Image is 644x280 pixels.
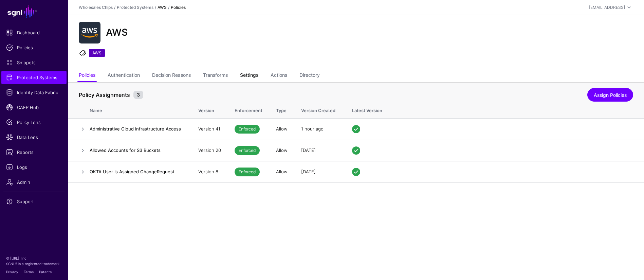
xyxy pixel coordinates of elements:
a: Data Lens [1,130,67,144]
span: [DATE] [301,147,316,153]
th: Name [90,101,191,118]
a: Policies [79,69,95,82]
span: Policy Lens [6,119,62,126]
th: Enforcement [228,101,269,118]
a: Actions [271,69,287,82]
a: Identity Data Fabric [1,86,67,99]
span: Reports [6,149,62,156]
span: Policy Assignments [77,91,132,99]
a: Policy Lens [1,116,67,129]
td: Version 41 [191,118,228,140]
td: Version 8 [191,161,228,182]
h2: AWS [106,27,128,38]
small: 3 [133,91,143,99]
a: Policies [1,41,67,54]
span: 1 hour ago [301,126,324,132]
p: © [URL], Inc [6,256,62,261]
a: Terms [24,270,34,274]
a: Protected Systems [1,71,67,84]
span: [DATE] [301,169,316,174]
td: Allow [269,118,294,140]
h4: Allowed Accounts for S3 Buckets [90,147,185,153]
span: Policies [6,44,62,51]
p: SGNL® is a registered trademark [6,261,62,266]
a: SGNL [4,4,64,19]
span: Enforced [235,146,260,155]
h4: OKTA User Is Assigned ChangeRequest [90,169,185,175]
span: CAEP Hub [6,104,62,111]
a: Dashboard [1,26,67,39]
img: svg+xml;base64,PHN2ZyB3aWR0aD0iNjQiIGhlaWdodD0iNjQiIHZpZXdCb3g9IjAgMCA2NCA2NCIgZmlsbD0ibm9uZSIgeG... [79,22,100,43]
a: Assign Policies [587,88,633,102]
strong: Policies [171,5,186,10]
span: Enforced [235,125,260,134]
a: Reports [1,145,67,159]
a: Authentication [108,69,140,82]
th: Version Created [294,101,345,118]
a: Snippets [1,56,67,69]
th: Latest Version [345,101,644,118]
a: Directory [299,69,320,82]
a: Protected Systems [117,5,153,10]
a: CAEP Hub [1,101,67,114]
span: Protected Systems [6,74,62,81]
h4: Administrative Cloud Infrastructure Access [90,126,185,132]
a: Logs [1,160,67,174]
span: Snippets [6,59,62,66]
a: Wholesales Chips [79,5,113,10]
a: Decision Reasons [152,69,191,82]
span: Enforced [235,168,260,176]
td: Allow [269,161,294,182]
th: Type [269,101,294,118]
a: Transforms [203,69,228,82]
th: Version [191,101,228,118]
span: Data Lens [6,134,62,141]
div: / [167,4,171,11]
span: Identity Data Fabric [6,89,62,96]
span: Dashboard [6,29,62,36]
td: Allow [269,140,294,161]
a: Privacy [6,270,18,274]
div: / [113,4,117,11]
div: / [153,4,158,11]
span: AWS [89,49,105,57]
a: Settings [240,69,258,82]
span: Support [6,198,62,205]
span: Logs [6,164,62,171]
a: Admin [1,175,67,189]
strong: AWS [158,5,167,10]
div: [EMAIL_ADDRESS] [589,4,625,11]
td: Version 20 [191,140,228,161]
a: Patents [39,270,52,274]
span: Admin [6,179,62,186]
